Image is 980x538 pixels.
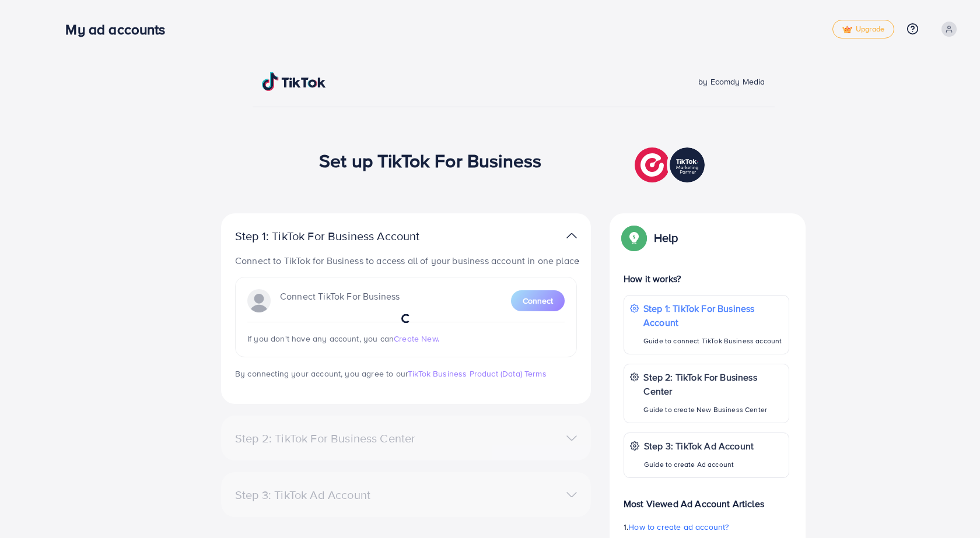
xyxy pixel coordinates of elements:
[624,227,645,248] img: Popup guide
[628,521,729,533] span: How to create ad account?
[624,272,789,286] p: How it works?
[842,25,884,34] span: Upgrade
[643,301,783,329] p: Step 1: TikTok For Business Account
[832,20,894,38] a: tickUpgrade
[624,520,789,534] p: 1.
[262,72,326,91] img: TikTok
[644,458,754,472] p: Guide to create Ad account
[644,439,754,453] p: Step 3: TikTok Ad Account
[643,403,783,417] p: Guide to create New Business Center
[635,145,708,185] img: TikTok partner
[643,370,783,398] p: Step 2: TikTok For Business Center
[842,26,852,34] img: tick
[65,21,174,38] h3: My ad accounts
[566,227,577,244] img: TikTok partner
[698,76,765,87] span: by Ecomdy Media
[319,149,541,171] h1: Set up TikTok For Business
[643,334,783,348] p: Guide to connect TikTok Business account
[235,229,457,243] p: Step 1: TikTok For Business Account
[654,231,678,245] p: Help
[624,487,789,511] p: Most Viewed Ad Account Articles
